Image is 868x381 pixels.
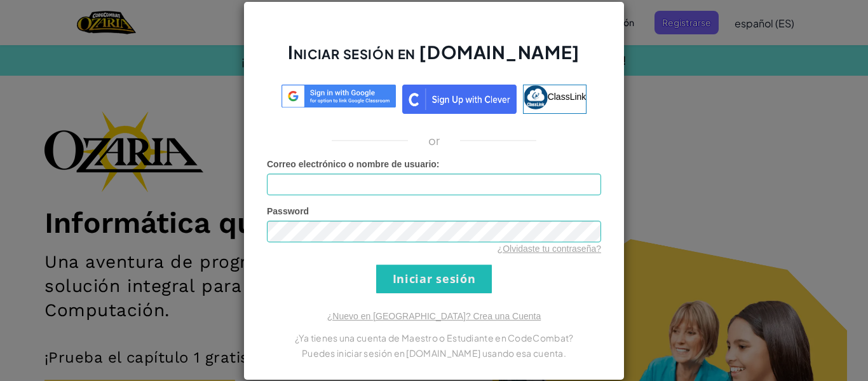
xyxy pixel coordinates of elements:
span: ClassLink [548,91,587,101]
img: log-in-google-sso.svg [281,85,396,108]
p: or [428,133,440,148]
img: classlink-logo-small.png [524,85,548,109]
label: : [267,158,440,170]
h2: Iniciar sesión en [DOMAIN_NAME] [267,40,601,77]
a: ¿Nuevo en [GEOGRAPHIC_DATA]? Crea una Cuenta [327,311,541,321]
p: Puedes iniciar sesión en [DOMAIN_NAME] usando esa cuenta. [267,345,601,361]
a: ¿Olvidaste tu contraseña? [498,244,601,254]
img: clever_sso_button@2x.png [402,85,517,114]
input: Iniciar sesión [376,265,492,293]
span: Password [267,206,309,216]
p: ¿Ya tienes una cuenta de Maestro o Estudiante en CodeCombat? [267,330,601,345]
span: Correo electrónico o nombre de usuario [267,159,437,169]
